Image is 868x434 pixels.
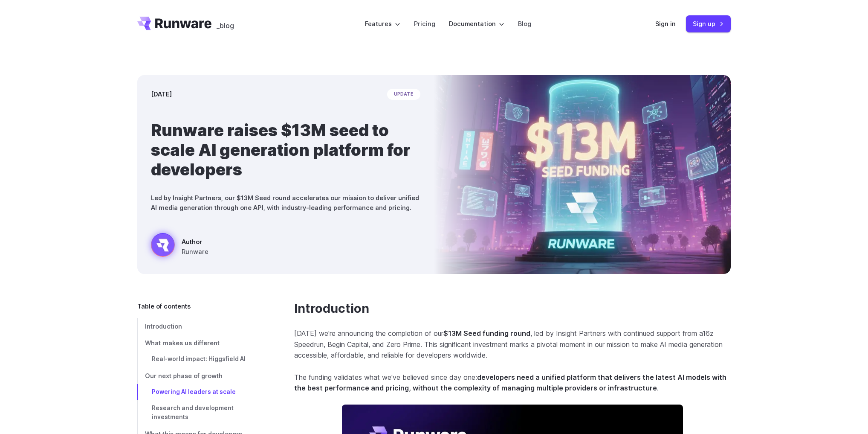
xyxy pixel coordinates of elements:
[145,372,223,379] span: Our next phase of growth
[137,301,191,311] span: Table of contents
[443,329,530,338] strong: $13M Seed funding round
[137,367,267,384] a: Our next phase of growth
[365,19,400,29] label: Features
[137,17,211,30] a: Go to /
[137,384,267,400] a: Powering AI leaders at scale
[151,120,420,179] h1: Runware raises $13M seed to scale AI generation platform for developers
[518,19,531,29] a: Blog
[152,405,234,421] span: Research and development investments
[294,328,731,361] p: [DATE] we're announcing the completion of our , led by Insight Partners with continued support fr...
[152,355,246,362] span: Real-world impact: Higgsfield AI
[151,89,172,99] time: [DATE]
[151,193,420,213] p: Led by Insight Partners, our $13M Seed round accelerates our mission to deliver unified AI media ...
[414,19,435,29] a: Pricing
[182,247,208,256] span: Runware
[145,339,220,347] span: What makes us different
[294,373,726,393] strong: developers need a unified platform that delivers the latest AI models with the best performance a...
[387,89,420,100] span: update
[294,372,731,394] p: The funding validates what we've believed since day one: .
[449,19,504,29] label: Documentation
[217,17,234,30] a: _blog
[151,233,208,260] a: Futuristic city scene with neon lights showing Runware announcement of $13M seed funding in large...
[182,237,208,247] span: Author
[137,400,267,426] a: Research and development investments
[434,75,731,274] img: Futuristic city scene with neon lights showing Runware announcement of $13M seed funding in large...
[686,15,731,32] a: Sign up
[655,19,676,29] a: Sign in
[152,388,236,395] span: Powering AI leaders at scale
[137,351,267,367] a: Real-world impact: Higgsfield AI
[294,301,369,316] a: Introduction
[137,318,267,335] a: Introduction
[217,22,234,29] span: _blog
[145,323,182,330] span: Introduction
[137,335,267,351] a: What makes us different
